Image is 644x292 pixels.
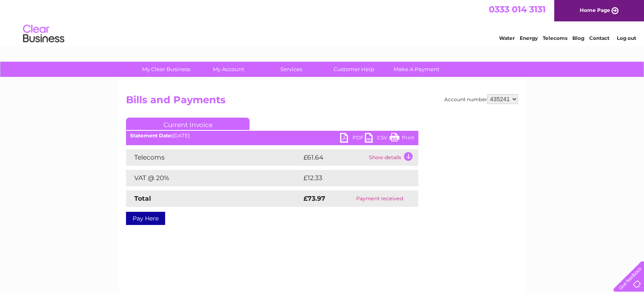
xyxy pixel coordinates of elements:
td: VAT @ 20% [126,170,301,186]
a: My Account [195,62,263,77]
a: Water [499,35,515,41]
b: Statement Date: [130,132,173,139]
td: Telecoms [126,149,301,166]
a: Pay Here [126,212,165,225]
a: Current Invoice [126,118,250,130]
a: PDF [340,133,365,145]
a: Services [257,62,325,77]
a: Energy [520,35,538,41]
a: Print [390,133,414,145]
a: Make A Payment [383,62,450,77]
div: Account number [444,94,518,104]
img: logo.png [23,21,65,46]
div: [DATE] [126,133,418,139]
a: 0333 014 3131 [489,4,546,14]
td: £61.64 [301,149,367,166]
div: Clear Business is a trading name of Verastar Limited (registered in [GEOGRAPHIC_DATA] No. 3667643... [128,5,517,40]
strong: Total [134,195,151,202]
strong: £73.97 [303,195,325,202]
a: Contact [589,35,609,41]
a: Telecoms [543,35,567,41]
h2: Bills and Payments [126,94,518,110]
td: £12.33 [301,170,401,186]
a: Log out [617,35,636,41]
a: CSV [365,133,390,145]
td: Show details [367,149,418,166]
a: Customer Help [320,62,388,77]
a: Blog [572,35,584,41]
a: My Clear Business [132,62,200,77]
td: Payment received [341,190,418,207]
